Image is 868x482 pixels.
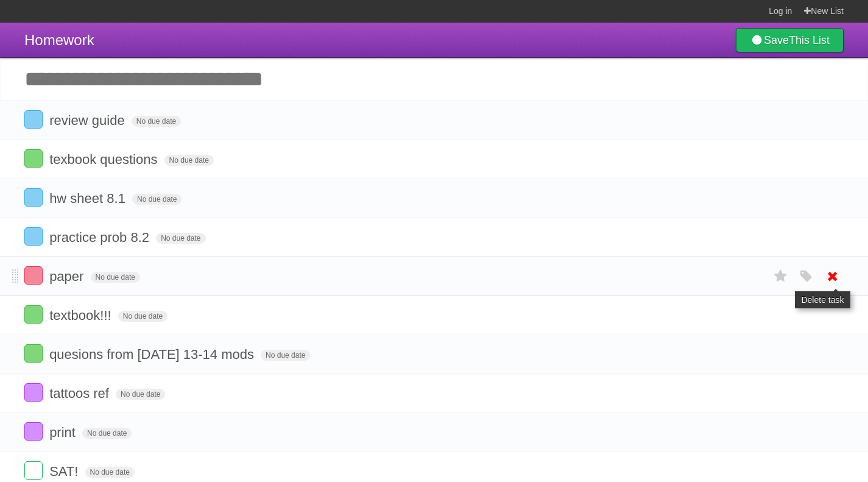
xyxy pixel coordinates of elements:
[164,155,214,166] span: No due date
[49,308,115,323] span: textbook!!!
[49,464,81,479] span: SAT!
[49,230,152,245] span: practice prob 8.2
[82,428,132,439] span: No due date
[49,191,129,206] span: hw sheet 8.1
[24,305,43,324] label: Done
[24,344,43,363] label: Done
[49,269,86,284] span: paper
[49,347,257,362] span: quesions from [DATE] 13-14 mods
[49,425,79,440] span: print
[24,383,43,402] label: Done
[736,28,844,52] a: SaveThis List
[24,149,43,168] label: Done
[24,266,43,285] label: Done
[85,467,135,478] span: No due date
[132,116,181,127] span: No due date
[24,227,43,246] label: Done
[132,194,182,205] span: No due date
[49,152,160,167] span: texbook questions
[24,110,43,129] label: Done
[789,34,830,46] b: This List
[24,461,43,480] label: Done
[91,272,140,283] span: No due date
[116,389,165,400] span: No due date
[24,188,43,207] label: Done
[261,350,310,361] span: No due date
[156,233,205,244] span: No due date
[24,422,43,441] label: Done
[49,386,112,401] span: tattoos ref
[118,311,168,322] span: No due date
[24,32,94,48] span: Homework
[769,266,792,286] label: Star task
[49,113,128,128] span: review guide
